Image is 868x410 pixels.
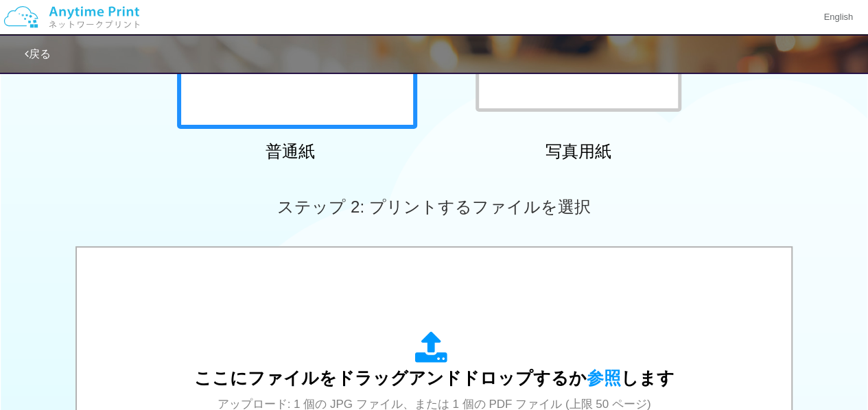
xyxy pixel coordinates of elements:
span: 参照 [587,368,621,387]
h2: 普通紙 [170,143,410,160]
span: ステップ 2: プリントするファイルを選択 [277,197,590,216]
span: ここにファイルをドラッグアンドドロップするか します [194,368,675,387]
h2: 写真用紙 [458,143,699,160]
a: 戻る [25,48,51,60]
